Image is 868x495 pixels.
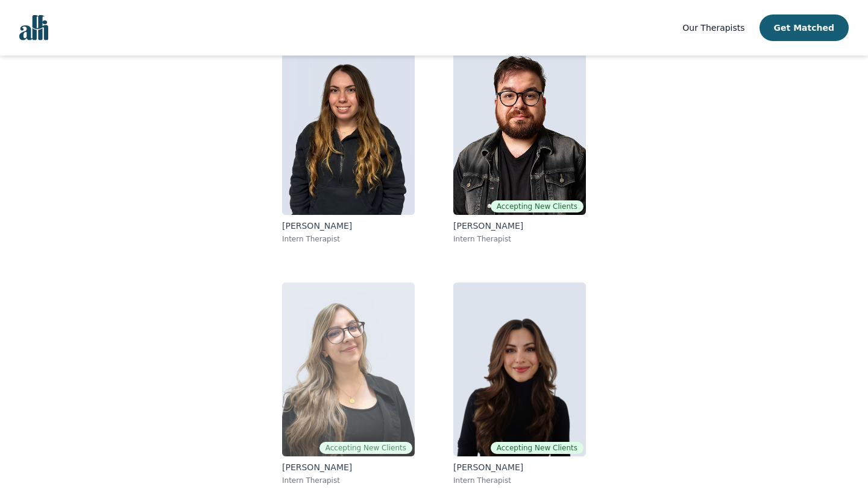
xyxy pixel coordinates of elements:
a: Joanna KomisarAccepting New Clients[PERSON_NAME]Intern Therapist [272,273,424,495]
p: [PERSON_NAME] [282,461,415,473]
a: Freddie GiovaneAccepting New Clients[PERSON_NAME]Intern Therapist [444,31,596,254]
span: Accepting New Clients [491,442,583,454]
p: Intern Therapist [282,234,415,244]
span: Accepting New Clients [491,200,583,212]
p: Intern Therapist [453,234,586,244]
a: Mariangela Servello[PERSON_NAME]Intern Therapist [272,31,424,254]
span: Accepting New Clients [319,442,412,454]
a: Saba SalemiAccepting New Clients[PERSON_NAME]Intern Therapist [444,273,596,495]
p: [PERSON_NAME] [453,461,586,473]
img: Mariangela Servello [282,41,415,215]
a: Our Therapists [682,21,744,35]
span: Our Therapists [682,23,744,33]
img: alli logo [19,15,48,40]
p: [PERSON_NAME] [282,220,415,232]
p: Intern Therapist [453,476,586,485]
button: Get Matched [759,14,849,41]
img: Joanna Komisar [282,283,415,456]
p: [PERSON_NAME] [453,220,586,232]
img: Saba Salemi [453,283,586,456]
img: Freddie Giovane [453,41,586,215]
p: Intern Therapist [282,476,415,485]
